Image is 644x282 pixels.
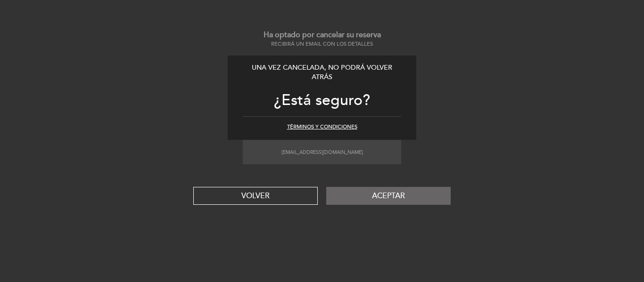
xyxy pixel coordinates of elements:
small: [EMAIL_ADDRESS][DOMAIN_NAME] [281,149,363,155]
button: VOLVER [193,187,318,205]
span: ¿Está seguro? [274,91,370,110]
button: Términos y condiciones [287,123,357,131]
div: Una vez cancelada, no podrá volver atrás [243,63,401,82]
button: Aceptar [326,187,451,205]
